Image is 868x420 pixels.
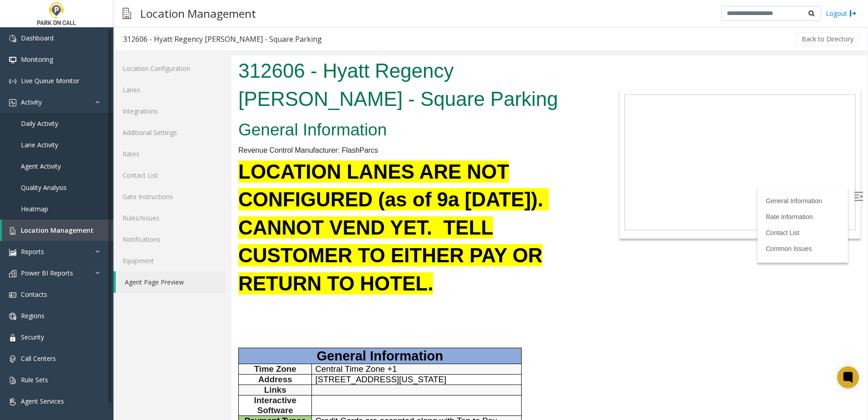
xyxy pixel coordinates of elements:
a: Rate Information [534,158,582,165]
span: Monitoring [21,55,53,64]
img: 'icon' [9,270,16,277]
span: Payment Types [13,360,74,370]
span: Reports [21,247,44,256]
img: 'icon' [9,35,16,42]
img: 'icon' [9,355,16,363]
img: 'icon' [9,56,16,64]
img: 'icon' [9,99,16,106]
span: Location Management [21,226,94,235]
span: Agent Services [21,397,64,405]
img: pageIcon [123,2,131,25]
a: Integrations [113,100,227,122]
a: Contact List [113,165,227,186]
a: Logout [826,9,857,18]
span: Links [33,330,55,339]
a: Equipment [113,250,227,271]
a: General Information [534,142,591,149]
img: logout [849,9,857,18]
span: Daily Activity [21,119,58,128]
img: 'icon' [9,227,16,235]
img: 'icon' [9,78,16,85]
a: Contact List [534,174,568,181]
h2: General Information [7,63,364,86]
span: Lane Activity [21,140,58,149]
a: Additional Settings [113,122,227,143]
span: Time Zone [23,309,65,318]
a: Gate Instructions [113,186,227,207]
a: Lanes [113,79,227,100]
img: 'icon' [9,313,16,320]
span: Central Time Zone +1 [84,309,166,318]
a: Location Configuration [113,58,227,79]
span: Quality Analysis [21,183,67,192]
span: Dashboard [21,34,54,42]
span: [STREET_ADDRESS][US_STATE] [84,319,215,329]
img: 'icon' [9,249,16,256]
span: Address [27,319,61,329]
img: 'icon' [9,398,16,405]
span: Interactive Software [23,340,65,360]
a: Rules/Issues [113,207,227,229]
a: Location Management [2,220,113,241]
span: Security [21,333,44,341]
span: Heatmap [21,205,48,213]
img: 'icon' [9,334,16,341]
h3: Location Management [136,2,261,25]
span: Contacts [21,290,47,299]
button: Back to Directory [796,32,859,46]
span: Regions [21,311,44,320]
img: 'icon' [9,291,16,299]
a: Notifications [113,229,227,250]
span: Agent Activity [21,162,61,170]
a: Common Issues [534,190,580,197]
span: Rule Sets [21,375,48,384]
span: Activity [21,98,42,106]
b: LOCATION LANES ARE NOT CONFIGURED (as of 9a [DATE]). CANNOT VEND YET. TELL CUSTOMER TO EITHER PAY... [7,105,317,239]
img: 'icon' [9,377,16,384]
span: Call Centers [21,354,56,363]
span: Credit Cards are accepted along with Tap to Pay [84,360,266,370]
span: General Information [85,293,212,308]
div: 312606 - Hyatt Regency [PERSON_NAME] - Square Parking [123,33,322,45]
h1: 312606 - Hyatt Regency [PERSON_NAME] - Square Parking [7,1,364,57]
span: Live Queue Monitor [21,76,79,85]
span: Power BI Reports [21,269,73,277]
a: Rates [113,143,227,165]
img: Open/Close Sidebar Menu [622,136,631,145]
a: Agent Page Preview [116,271,227,293]
span: Revenue Control Manufacturer: FlashParcs [7,91,147,99]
